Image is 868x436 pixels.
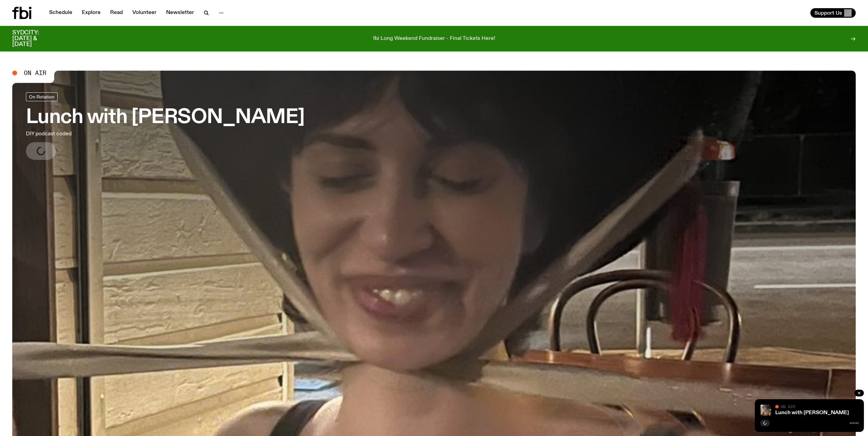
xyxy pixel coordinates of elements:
span: On Rotation [29,94,55,100]
p: DIY podcast coded [26,130,201,138]
span: On Air [24,70,46,76]
h3: SYDCITY: [DATE] & [DATE] [12,30,56,47]
p: fbi Long Weekend Fundraiser - Final Tickets Here! [373,36,495,42]
a: On Rotation [26,92,58,101]
span: Support Us [814,10,842,16]
a: Explore [78,8,105,18]
a: Lunch with [PERSON_NAME] [775,410,849,416]
a: Newsletter [162,8,198,18]
span: On Air [781,404,795,409]
h3: Lunch with [PERSON_NAME] [26,108,305,127]
button: Support Us [810,8,856,18]
a: Read [106,8,127,18]
a: Schedule [45,8,76,18]
a: Lunch with [PERSON_NAME]DIY podcast coded [26,92,305,160]
a: Volunteer [128,8,161,18]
